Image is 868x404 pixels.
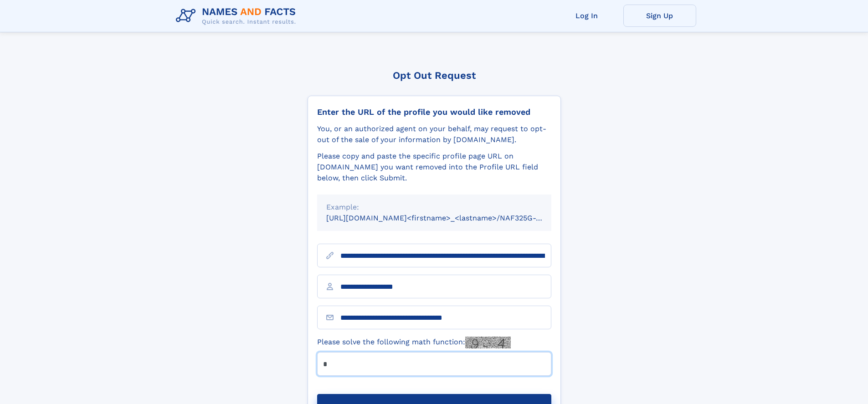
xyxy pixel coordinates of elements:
[326,202,542,213] div: Example:
[172,4,303,28] img: Logo Names and Facts
[623,5,696,27] a: Sign Up
[326,214,569,222] small: [URL][DOMAIN_NAME]<firstname>_<lastname>/NAF325G-xxxxxxxx
[317,337,511,348] label: Please solve the following math function:
[317,151,551,184] div: Please copy and paste the specific profile page URL on [DOMAIN_NAME] you want removed into the Pr...
[308,70,561,81] div: Opt Out Request
[317,123,551,145] div: You, or an authorized agent on your behalf, may request to opt-out of the sale of your informatio...
[550,5,623,27] a: Log In
[317,107,551,117] div: Enter the URL of the profile you would like removed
